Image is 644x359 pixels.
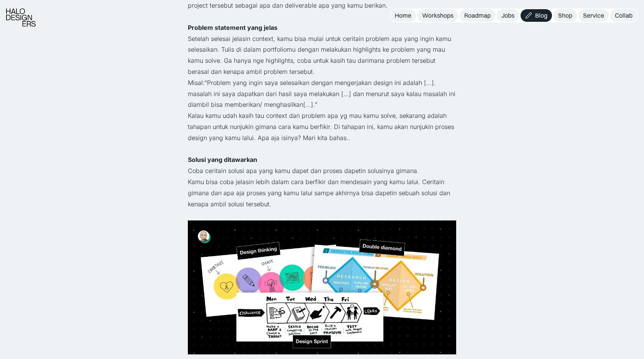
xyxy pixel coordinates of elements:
div: Home [395,11,411,20]
div: Workshops [422,11,453,20]
div: Blog [535,11,547,20]
a: Jobs [497,9,519,22]
div: Roadmap [464,11,491,20]
div: Service [583,11,604,20]
p: ‍ [188,144,456,155]
a: Home [390,9,416,22]
div: Jobs [501,11,514,20]
p: Kamu bisa coba jelasin lebih dalam cara berfikir dan mendesain yang kamu lalui. Ceritain gimana d... [188,176,456,209]
p: Setelah selesai jelasin context, kamu bisa mulai untuk ceritain problem apa yang ingin kamu seles... [188,33,456,77]
p: Coba ceritain solusi apa yang kamu dapet dan proses dapetin solusinya gimana. [188,165,456,176]
a: Workshops [417,9,458,22]
a: Service [578,9,609,22]
p: Kalau kamu udah kasih tau context dan problem apa yg mau kamu solve, sekarang adalah tahapan untu... [188,110,456,143]
strong: Solusi yang ditawarkan [188,156,257,163]
a: Roadmap [460,9,495,22]
div: Collab [615,11,632,20]
p: ‍ [188,209,456,220]
p: ‍ [188,11,456,22]
a: Collab [610,9,637,22]
strong: Problem statement yang jelas [188,24,278,31]
a: Blog [521,9,552,22]
div: Shop [558,11,572,20]
a: Shop [554,9,577,22]
p: Misal:“Problem yang ingin saya selesaikan dengan mengerjakan design ini adalah […]. masalah ini s... [188,77,456,110]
